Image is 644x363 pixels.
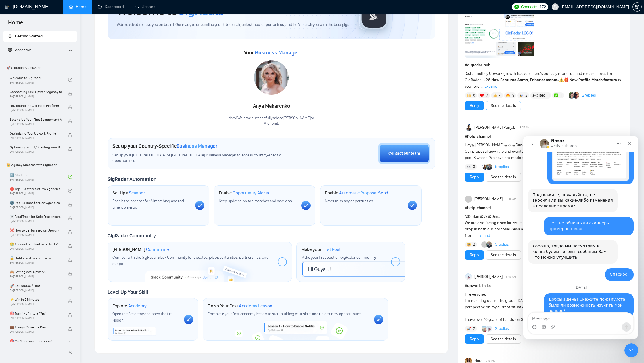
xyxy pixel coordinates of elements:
[470,103,479,109] a: Reply
[499,92,501,98] span: 4
[10,131,62,136] span: Optimizing Your Upwork Profile
[465,71,621,89] span: Hey Upwork growth hackers, here's our July round-up and release notes for GigRadar • is your prof...
[233,190,269,196] span: Opportunity Alerts
[10,171,68,183] a: 1️⃣ Start HereBy[PERSON_NAME]
[10,150,62,154] span: By [PERSON_NAME]
[112,247,169,252] h1: [PERSON_NAME]
[68,78,72,82] span: check-circle
[219,198,293,203] span: Keep updated on top matches and new jobs.
[10,136,62,140] span: By [PERSON_NAME]
[8,48,12,52] span: fund-projection-screen
[15,48,31,52] span: Academy
[512,92,515,98] span: 9
[10,200,62,206] span: 🌚 Rookie Traps for New Agencies
[465,133,623,140] h1: # help-channel
[523,136,638,339] iframe: To enrich screen reader interactions, please activate Accessibility in Grammarly extension settings
[470,252,479,258] a: Reply
[465,12,534,58] img: F09AC4U7ATU-image.png
[68,272,72,276] span: lock
[632,2,642,12] button: setting
[68,349,74,355] span: double-left
[10,144,62,150] span: Optimizing and A/B Testing Your Scanner for Better Results
[388,150,420,157] div: Contact our team
[10,311,62,316] span: 🎯 Turn “No” into a “Yes”
[378,143,430,164] button: Contact our team
[254,60,289,95] img: 1686859819491-16.jpg
[486,92,488,98] span: 7
[491,252,516,258] a: See the details
[10,338,62,344] span: 🎯 Can't find matching jobs?
[465,205,623,211] h1: # help-channel
[10,103,62,109] span: Navigating the GigRadar Platform
[112,143,218,149] h1: Set up your Country-Specific
[633,5,641,9] span: setting
[8,48,31,52] span: Academy
[339,190,388,196] span: Automatic Proposal Send
[473,242,475,247] span: 2
[112,303,147,309] h1: Explore
[491,103,516,109] a: See the details
[467,327,471,331] img: 🚀
[465,334,484,344] button: Reply
[10,95,62,98] span: By [PERSON_NAME]
[10,122,62,126] span: By [PERSON_NAME]
[481,78,490,82] code: 1.26
[582,92,596,98] a: 2replies
[108,232,156,239] span: GigRadar Community
[145,255,255,282] img: slackcommunity-bg.png
[554,93,558,97] img: ✅
[465,173,484,182] button: Reply
[129,190,145,196] span: Scanner
[10,302,62,306] span: By [PERSON_NAME]
[112,198,185,210] span: Enable the scanner for AI matching and real-time job alerts.
[219,190,269,196] h1: Enable
[470,336,479,342] a: Reply
[68,286,72,290] span: lock
[491,174,516,180] a: See the details
[68,244,72,248] span: lock
[10,220,62,223] span: By [PERSON_NAME]
[325,190,388,196] h1: Enable
[69,4,86,9] a: homeHome
[177,143,218,149] span: Business Manager
[564,77,569,82] span: 🎁
[506,196,516,202] span: 11:15 AM
[491,336,516,342] a: See the details
[3,18,28,31] span: Home
[98,4,124,9] a: dashboardDashboard
[10,255,62,261] span: 🔓 Unblocked cases: review
[239,303,272,309] span: Academy Lesson
[10,275,62,278] span: By [PERSON_NAME]
[112,190,145,196] h1: Set Up a
[231,321,361,341] img: academy-bg.png
[474,196,503,202] span: [PERSON_NAME]
[486,101,521,110] button: See the details
[467,165,471,169] img: 👀
[128,303,147,309] span: Academy
[10,73,68,86] a: Welcome to GigRadarBy[PERSON_NAME]
[486,326,493,332] img: Anisuzzaman Khan
[560,92,562,98] span: 1
[68,92,72,96] span: lock
[10,184,68,197] a: ⛔ Top 3 Mistakes of Pro AgenciesBy[PERSON_NAME]
[532,92,546,99] span: :excited:
[229,116,314,126] div: Yaay! We have successfully added [PERSON_NAME] to
[482,164,488,170] img: Shalini Punjabi
[467,243,471,247] img: 🥺
[112,255,269,266] span: Connect with the GigRadar Slack Community for updates, job opportunities, partnerships, and support.
[495,242,509,247] a: 5replies
[68,341,72,345] span: lock
[112,153,303,164] span: Set up your [GEOGRAPHIC_DATA] or [GEOGRAPHIC_DATA] Business Manager to access country-specific op...
[68,313,72,317] span: lock
[208,311,363,316] span: Complete your first academy lesson to start building your skills and unlock new opportunities.
[68,175,72,179] span: check-circle
[484,84,497,89] span: Expand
